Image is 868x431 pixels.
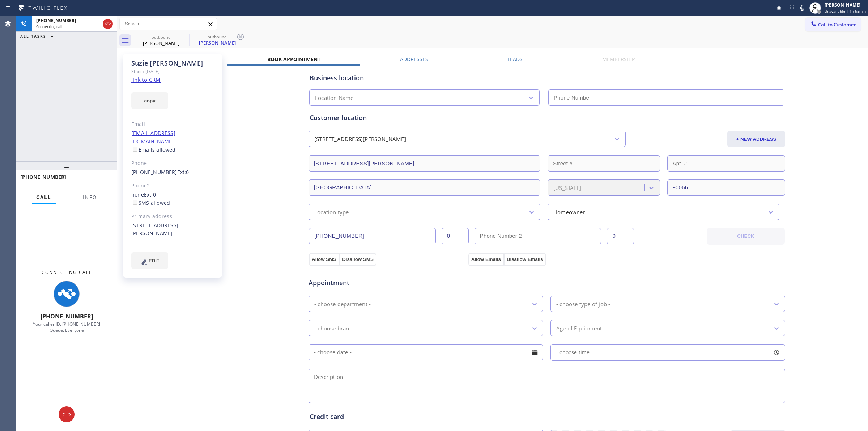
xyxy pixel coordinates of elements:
div: Primary address [131,212,214,221]
div: [PERSON_NAME] [190,39,244,46]
div: Age of Equipment [556,324,602,332]
div: Phone [131,159,214,168]
span: Connecting call… [36,24,65,29]
span: Ext: 0 [144,191,156,198]
div: Since: [DATE] [131,67,214,76]
input: City [309,179,540,196]
div: none [131,191,214,207]
button: + NEW ADDRESS [727,131,785,147]
div: Location type [314,208,349,216]
a: [PHONE_NUMBER] [131,169,177,176]
input: Ext. [442,228,469,244]
input: Address [309,155,540,172]
label: Leads [507,56,523,63]
input: Phone Number [309,228,436,244]
label: Membership [602,56,635,63]
div: outbound [190,34,244,39]
span: ALL TASKS [20,34,46,39]
div: Suzie Katayama [134,32,188,48]
div: - choose type of job - [556,300,610,308]
span: Ext: 0 [177,169,189,176]
button: EDIT [131,252,168,269]
input: ZIP [667,179,786,196]
div: Customer location [310,113,784,123]
label: Addresses [400,56,428,63]
button: Mute [797,3,807,13]
button: Call to Customer [805,18,861,31]
a: [EMAIL_ADDRESS][DOMAIN_NAME] [131,130,175,145]
div: - choose department - [314,300,371,308]
input: Emails allowed [133,147,137,152]
div: Credit card [310,412,784,422]
div: Suzie [PERSON_NAME] [131,59,214,67]
button: Allow Emails [468,253,504,266]
button: ALL TASKS [16,32,61,41]
div: Homeowner [553,208,585,216]
input: SMS allowed [133,200,137,205]
label: Book Appointment [267,56,320,63]
div: Suzie Katayama [190,32,244,48]
span: Appointment [309,278,467,288]
div: Location Name [315,94,354,102]
span: - choose time - [556,349,593,356]
span: Info [83,194,97,200]
button: Info [78,190,101,204]
span: Call to Customer [818,21,856,28]
input: Phone Number [548,89,784,106]
button: Disallow Emails [504,253,546,266]
span: Call [36,194,51,200]
span: EDIT [149,258,159,263]
span: [PHONE_NUMBER] [41,312,93,320]
span: [PHONE_NUMBER] [36,17,76,24]
input: Street # [548,155,660,172]
button: CHECK [707,228,785,245]
div: - choose brand - [314,324,356,332]
button: copy [131,92,168,109]
input: Apt. # [667,155,786,172]
span: Connecting Call [42,269,92,275]
input: Ext. 2 [607,228,634,244]
label: Emails allowed [131,146,176,153]
input: Phone Number 2 [475,228,601,244]
button: Disallow SMS [339,253,376,266]
div: Phone2 [131,182,214,190]
button: Call [32,190,56,204]
label: SMS allowed [131,199,170,206]
div: [STREET_ADDRESS][PERSON_NAME] [314,135,406,143]
div: Business location [310,73,784,83]
div: [PERSON_NAME] [825,2,866,8]
div: [STREET_ADDRESS][PERSON_NAME] [131,221,214,238]
div: outbound [134,34,188,40]
button: Allow SMS [309,253,339,266]
div: [PERSON_NAME] [134,40,188,46]
span: Your caller ID: [PHONE_NUMBER] Queue: Everyone [33,321,100,333]
button: Hang up [103,19,113,29]
input: Search [120,18,217,30]
div: Email [131,120,214,128]
a: link to CRM [131,76,161,83]
button: Hang up [59,406,75,422]
span: Unavailable | 1h 55min [825,9,866,14]
span: [PHONE_NUMBER] [20,173,66,180]
input: - choose date - [309,344,543,360]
